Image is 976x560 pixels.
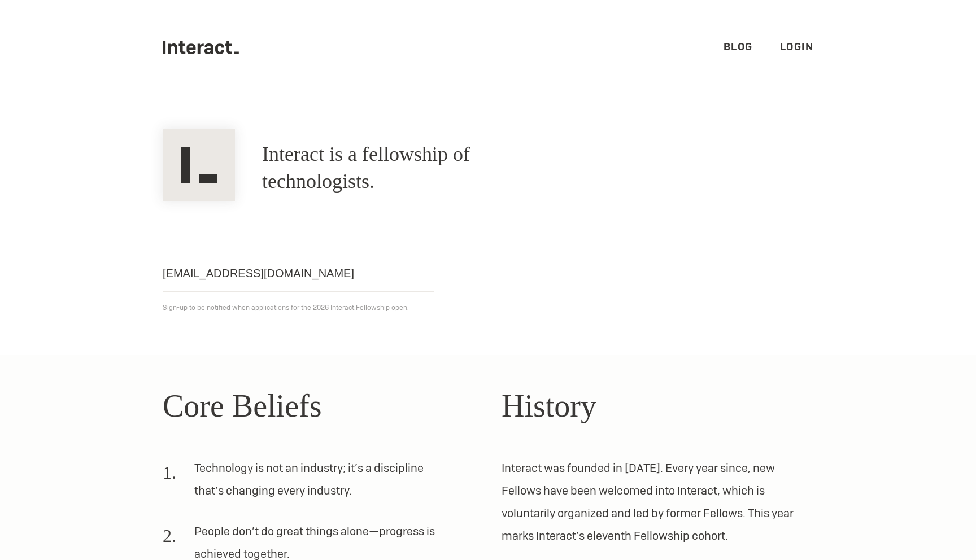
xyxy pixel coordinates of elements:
a: Login [780,40,814,53]
p: Interact was founded in [DATE]. Every year since, new Fellows have been welcomed into Interact, w... [502,457,813,547]
li: Technology is not an industry; it’s a discipline that’s changing every industry. [163,457,447,511]
h1: Interact is a fellowship of technologists. [262,141,567,195]
h2: History [502,382,813,430]
p: Sign-up to be notified when applications for the 2026 Interact Fellowship open. [163,301,813,314]
a: Blog [724,40,753,53]
input: Email address... [163,255,434,292]
img: Interact Logo [163,129,235,201]
h2: Core Beliefs [163,382,474,430]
